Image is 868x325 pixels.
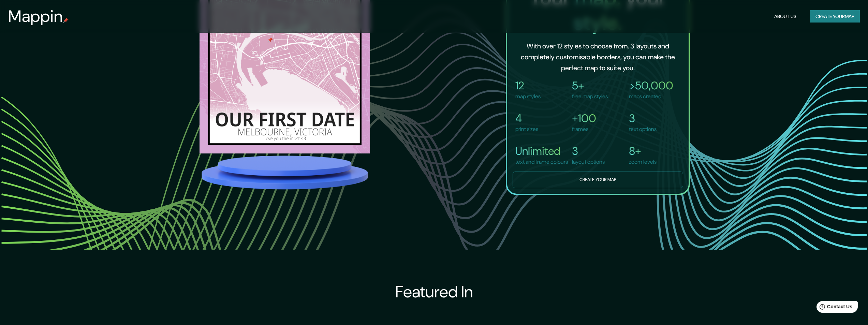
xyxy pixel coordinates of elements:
h4: 8+ [629,144,657,158]
button: Create your map [513,172,683,188]
h4: >50,000 [629,79,673,92]
img: platform.png [200,153,370,191]
button: About Us [771,10,799,23]
h4: +100 [572,112,596,125]
button: Create yourmap [810,10,860,23]
h6: With over 12 styles to choose from, 3 layouts and completely customisable borders, you can make t... [518,41,678,73]
h4: 3 [629,112,657,125]
p: text and frame colours [515,158,568,166]
h3: Featured In [395,282,473,301]
p: print sizes [515,125,538,133]
p: zoom levels [629,158,657,166]
h4: 4 [515,112,538,125]
iframe: Help widget launcher [807,298,860,317]
p: frames [572,125,596,133]
p: layout options [572,158,605,166]
img: mappin-pin [63,18,69,23]
p: map styles [515,92,541,101]
h4: 3 [572,144,605,158]
h4: 5+ [572,79,608,92]
h3: Mappin [8,7,63,26]
h4: 12 [515,79,541,92]
p: maps created [629,92,673,101]
p: text options [629,125,657,133]
p: free map styles [572,92,608,101]
h4: Unlimited [515,144,568,158]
